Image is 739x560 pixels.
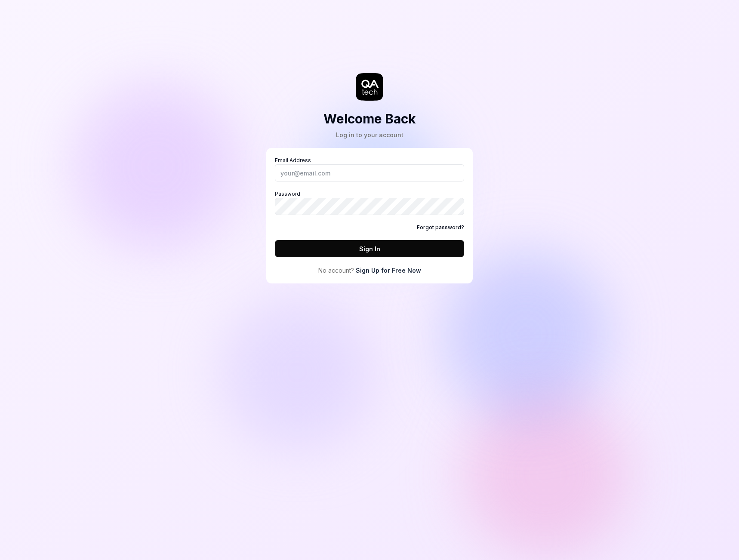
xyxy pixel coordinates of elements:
[356,266,421,275] a: Sign Up for Free Now
[323,130,416,139] div: Log in to your account
[275,240,464,257] button: Sign In
[449,168,459,178] keeper-lock: Open Keeper Popup
[275,190,464,215] label: Password
[275,164,464,182] input: Email AddressOpen Keeper Popup
[275,198,464,215] input: PasswordOpen Keeper Popup
[275,157,464,182] label: Email Address
[318,266,354,275] span: No account?
[323,109,416,129] h2: Welcome Back
[417,224,464,231] a: Forgot password?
